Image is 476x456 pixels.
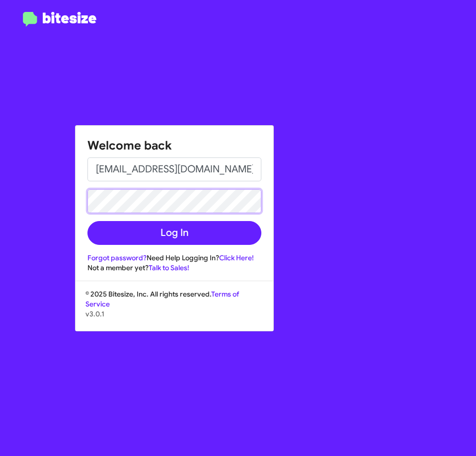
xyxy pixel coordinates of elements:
[87,253,261,263] div: Need Help Logging In?
[87,157,261,181] input: Email address
[87,138,261,153] h1: Welcome back
[85,309,263,319] p: v3.0.1
[87,263,261,273] div: Not a member yet?
[87,221,261,245] button: Log In
[149,263,189,272] a: Talk to Sales!
[219,253,254,262] a: Click Here!
[87,253,147,262] a: Forgot password?
[76,289,273,331] div: © 2025 Bitesize, Inc. All rights reserved.
[85,290,239,308] a: Terms of Service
